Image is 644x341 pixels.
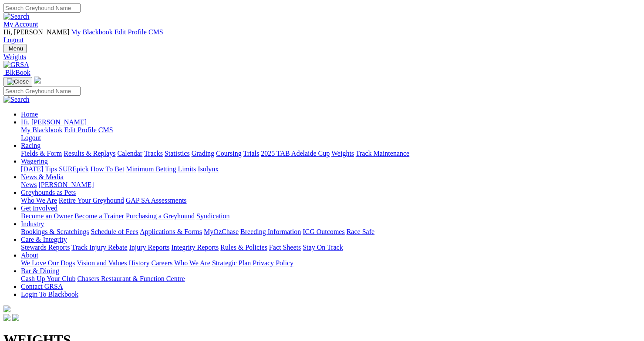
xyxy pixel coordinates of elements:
[21,259,75,267] a: We Love Our Dogs
[21,110,38,118] a: Home
[346,228,374,235] a: Race Safe
[21,291,78,298] a: Login To Blackbook
[151,259,172,267] a: Careers
[64,150,115,157] a: Results & Replays
[198,165,219,173] a: Isolynx
[77,259,127,267] a: Vision and Values
[220,244,267,251] a: Rules & Policies
[117,150,142,157] a: Calendar
[3,28,641,44] div: My Account
[71,28,113,36] a: My Blackbook
[3,314,10,321] img: facebook.svg
[5,69,30,76] span: BlkBook
[303,228,344,235] a: ICG Outcomes
[21,236,67,243] a: Care & Integrity
[269,244,301,251] a: Fact Sheets
[38,181,94,188] a: [PERSON_NAME]
[303,244,343,251] a: Stay On Track
[21,275,75,282] a: Cash Up Your Club
[9,45,23,52] span: Menu
[59,165,88,173] a: SUREpick
[356,150,409,157] a: Track Maintenance
[21,134,41,141] a: Logout
[126,197,187,204] a: GAP SA Assessments
[216,150,242,157] a: Coursing
[21,283,63,290] a: Contact GRSA
[3,61,29,69] img: GRSA
[3,87,81,96] input: Search
[21,204,57,212] a: Get Involved
[243,150,259,157] a: Trials
[140,228,202,235] a: Applications & Forms
[21,157,48,165] a: Wagering
[3,36,24,43] a: Logout
[7,78,29,85] img: Close
[148,28,163,36] a: CMS
[21,228,89,235] a: Bookings & Scratchings
[98,126,113,134] a: CMS
[3,96,30,104] img: Search
[91,228,138,235] a: Schedule of Fees
[144,150,163,157] a: Tracks
[3,69,30,76] a: BlkBook
[21,181,641,189] div: News & Media
[240,228,301,235] a: Breeding Information
[21,150,62,157] a: Fields & Form
[126,212,195,220] a: Purchasing a Greyhound
[3,77,32,87] button: Toggle navigation
[204,228,239,235] a: MyOzChase
[21,126,641,142] div: Hi, [PERSON_NAME]
[126,165,196,173] a: Minimum Betting Limits
[21,275,641,283] div: Bar & Dining
[77,275,185,282] a: Chasers Restaurant & Function Centre
[91,165,125,173] a: How To Bet
[12,314,19,321] img: twitter.svg
[3,53,641,61] a: Weights
[115,28,147,36] a: Edit Profile
[71,244,127,251] a: Track Injury Rebate
[128,259,149,267] a: History
[174,259,210,267] a: Who We Are
[21,197,641,204] div: Greyhounds as Pets
[261,150,330,157] a: 2025 TAB Adelaide Cup
[21,212,641,220] div: Get Involved
[34,77,41,84] img: logo-grsa-white.png
[59,197,124,204] a: Retire Your Greyhound
[192,150,214,157] a: Grading
[21,220,44,227] a: Industry
[3,305,10,312] img: logo-grsa-white.png
[21,118,88,126] a: Hi, [PERSON_NAME]
[212,259,251,267] a: Strategic Plan
[21,118,87,126] span: Hi, [PERSON_NAME]
[21,267,59,274] a: Bar & Dining
[21,259,641,267] div: About
[21,189,76,196] a: Greyhounds as Pets
[21,212,73,220] a: Become an Owner
[21,251,38,259] a: About
[3,13,30,20] img: Search
[171,244,219,251] a: Integrity Reports
[21,150,641,157] div: Racing
[21,142,40,149] a: Racing
[21,228,641,236] div: Industry
[196,212,229,220] a: Syndication
[21,165,641,173] div: Wagering
[21,197,57,204] a: Who We Are
[3,28,69,36] span: Hi, [PERSON_NAME]
[129,244,169,251] a: Injury Reports
[3,3,81,13] input: Search
[21,244,70,251] a: Stewards Reports
[64,126,97,134] a: Edit Profile
[21,173,64,181] a: News & Media
[74,212,124,220] a: Become a Trainer
[21,244,641,251] div: Care & Integrity
[331,150,354,157] a: Weights
[21,165,57,173] a: [DATE] Tips
[21,126,63,134] a: My Blackbook
[3,20,38,28] a: My Account
[3,44,27,53] button: Toggle navigation
[165,150,190,157] a: Statistics
[253,259,293,267] a: Privacy Policy
[21,181,37,188] a: News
